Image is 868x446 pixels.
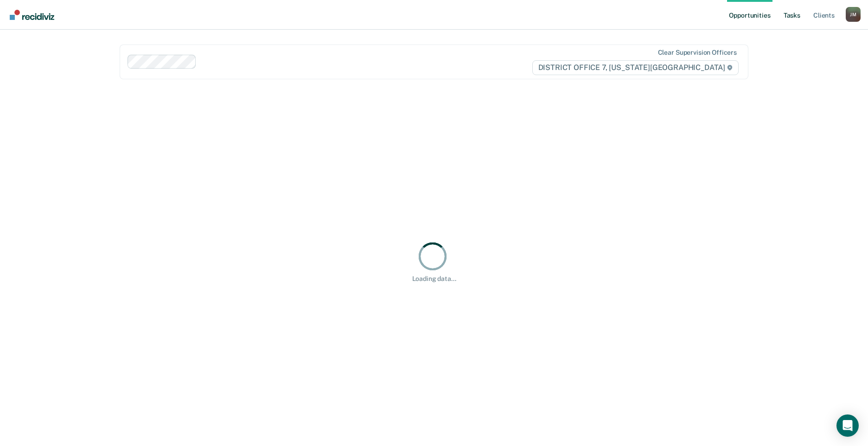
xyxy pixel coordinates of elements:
[10,10,54,20] img: Recidiviz
[846,7,861,22] div: J M
[532,60,739,75] span: DISTRICT OFFICE 7, [US_STATE][GEOGRAPHIC_DATA]
[836,414,859,437] div: Open Intercom Messenger
[412,275,456,283] div: Loading data...
[846,7,861,22] button: Profile dropdown button
[658,49,737,57] div: Clear supervision officers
